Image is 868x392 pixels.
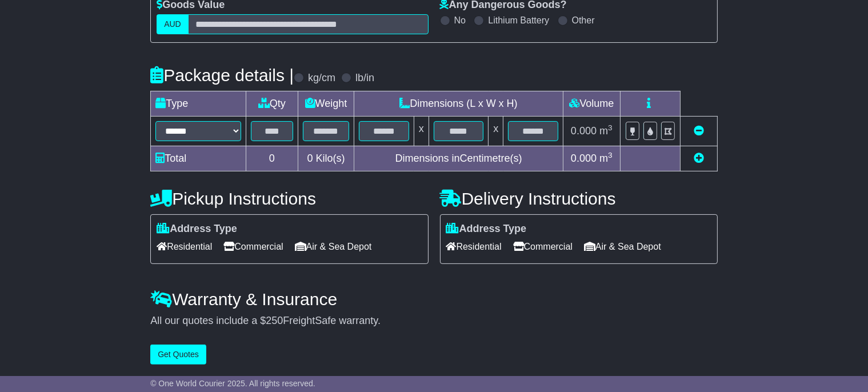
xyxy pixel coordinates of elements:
[266,315,283,326] span: 250
[513,238,573,255] span: Commercial
[355,72,374,85] label: lb/in
[446,238,502,255] span: Residential
[157,223,237,235] label: Address Type
[150,189,428,208] h4: Pickup Instructions
[354,91,563,116] td: Dimensions (L x W x H)
[608,151,613,159] sup: 3
[150,379,315,388] span: © One World Courier 2025. All rights reserved.
[150,315,718,327] div: All our quotes include a $ FreightSafe warranty.
[563,91,620,116] td: Volume
[151,146,246,171] td: Total
[571,125,597,137] span: 0.000
[446,223,527,235] label: Address Type
[440,189,718,208] h4: Delivery Instructions
[608,123,613,132] sup: 3
[157,14,189,34] label: AUD
[489,116,503,146] td: x
[298,91,354,116] td: Weight
[295,238,372,255] span: Air & Sea Depot
[246,91,298,116] td: Qty
[308,72,335,85] label: kg/cm
[454,15,466,26] label: No
[354,146,563,171] td: Dimensions in Centimetre(s)
[572,15,595,26] label: Other
[150,345,206,365] button: Get Quotes
[488,15,549,26] label: Lithium Battery
[157,238,212,255] span: Residential
[298,146,354,171] td: Kilo(s)
[694,125,704,137] a: Remove this item
[694,153,704,164] a: Add new item
[151,91,246,116] td: Type
[223,238,283,255] span: Commercial
[150,290,718,309] h4: Warranty & Insurance
[414,116,429,146] td: x
[584,238,661,255] span: Air & Sea Depot
[599,153,613,164] span: m
[307,153,313,164] span: 0
[599,125,613,137] span: m
[246,146,298,171] td: 0
[150,66,294,85] h4: Package details |
[571,153,597,164] span: 0.000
